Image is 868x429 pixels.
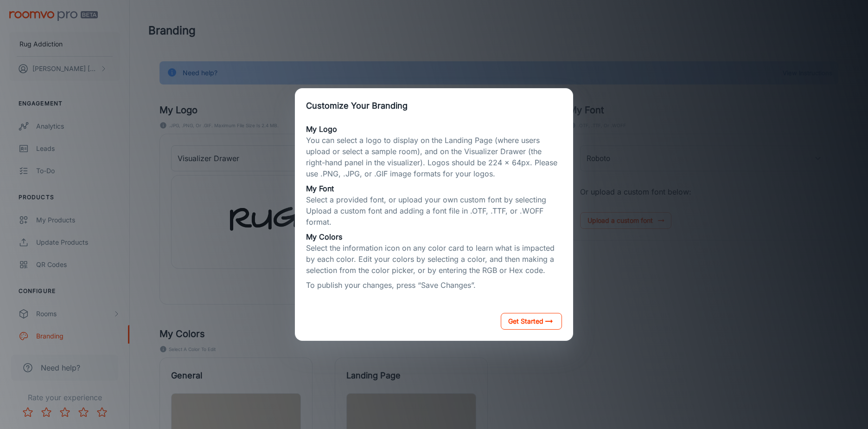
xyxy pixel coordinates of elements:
h6: My Font [306,183,562,194]
h6: My Colors [306,231,562,242]
p: Select the information icon on any color card to learn what is impacted by each color. Edit your ... [306,242,562,276]
p: Select a provided font, or upload your own custom font by selecting Upload a custom font and addi... [306,194,562,227]
h2: Customize Your Branding [295,88,573,123]
p: To publish your changes, press “Save Changes”. [306,279,562,291]
p: You can select a logo to display on the Landing Page (where users upload or select a sample room)... [306,135,562,179]
h6: My Logo [306,123,562,135]
button: Get Started [501,313,562,330]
